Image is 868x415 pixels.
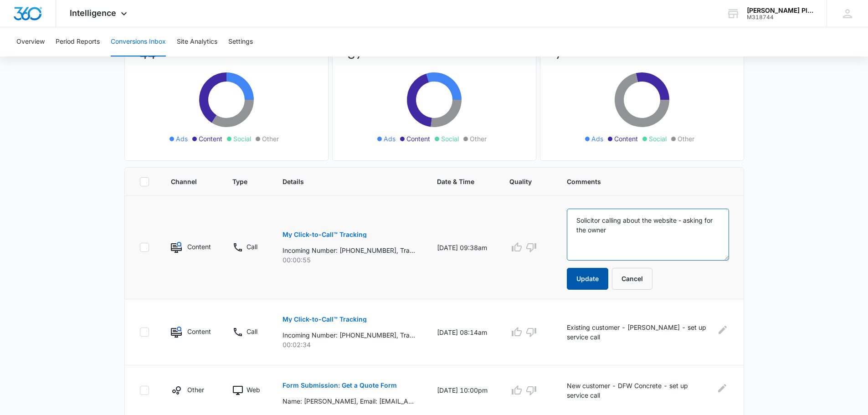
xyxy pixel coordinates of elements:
span: Social [233,134,251,143]
span: Type [232,177,247,186]
span: Ads [176,134,188,143]
p: Name: [PERSON_NAME], Email: [EMAIL_ADDRESS][DOMAIN_NAME], Phone: [PHONE_NUMBER], Address: [STREET... [282,396,415,406]
button: My Click-to-Call™ Tracking [282,308,367,330]
p: Call [247,242,257,251]
button: My Click-to-Call™ Tracking [282,224,367,246]
div: account id [747,14,813,20]
div: account name [747,7,813,14]
p: Content [187,327,211,336]
button: Site Analytics [177,27,217,56]
span: Other [262,134,279,143]
button: Update [567,268,608,290]
span: Other [470,134,487,143]
textarea: Solicitor calling about the website - asking for the owner [567,209,729,261]
span: Quality [509,177,532,186]
button: Form Submission: Get a Quote Form [282,374,397,396]
button: Conversions Inbox [111,27,166,56]
span: Details [282,177,402,186]
button: Edit Comments [715,381,729,395]
p: Incoming Number: [PHONE_NUMBER], Tracking Number: [PHONE_NUMBER], Ring To: [PHONE_NUMBER], Caller... [282,330,415,340]
span: Social [441,134,459,143]
p: My Click-to-Call™ Tracking [282,231,367,238]
span: Channel [171,177,197,186]
p: 00:02:34 [282,340,415,349]
p: Web [247,385,260,395]
p: Existing customer - [PERSON_NAME] - set up service call [567,323,711,342]
span: Date & Time [437,177,474,186]
button: Overview [16,27,45,56]
span: Comments [567,177,716,186]
p: 00:00:55 [282,255,415,265]
p: Form Submission: Get a Quote Form [282,382,397,389]
span: Ads [384,134,395,143]
button: Period Reports [56,27,100,56]
span: Ads [591,134,603,143]
button: Cancel [612,268,652,290]
p: Content [187,242,211,251]
span: Content [614,134,638,143]
p: Incoming Number: [PHONE_NUMBER], Tracking Number: [PHONE_NUMBER], Ring To: [PHONE_NUMBER], Caller... [282,246,415,255]
span: Social [649,134,667,143]
button: Settings [228,27,253,56]
p: Call [247,327,257,336]
span: Other [678,134,694,143]
p: New customer - DFW Concrete - set up service call [567,381,710,400]
td: [DATE] 09:38am [426,196,498,299]
button: Edit Comments [716,323,729,337]
td: [DATE] 08:14am [426,299,498,365]
span: Content [406,134,430,143]
span: Intelligence [70,8,116,18]
p: My Click-to-Call™ Tracking [282,316,367,323]
span: Content [199,134,222,143]
p: Other [187,385,204,395]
